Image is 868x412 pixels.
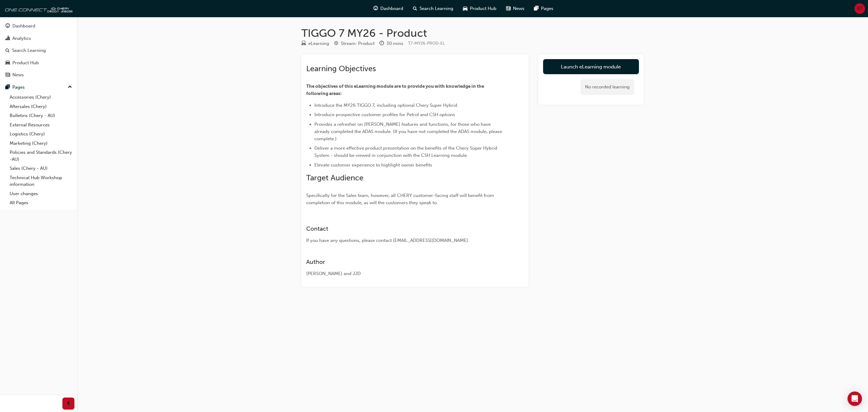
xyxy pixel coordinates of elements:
span: learningResourceType_ELEARNING-icon [301,41,306,46]
span: search-icon [413,5,417,12]
div: No recorded learning [580,79,634,95]
a: Launch eLearning module [543,59,639,74]
span: Introduce the MY26 TIGGO 7, including optional Chery Super Hybrid. [314,103,458,108]
span: guage-icon [373,5,378,12]
span: prev-icon [66,400,71,407]
div: If you have any questions, please contact [EMAIL_ADDRESS][DOMAIN_NAME]. [306,237,502,244]
span: RT [857,5,863,12]
a: Logistics (Chery) [7,129,74,139]
h1: TIGGO 7 MY26 - Product [301,27,644,40]
span: Product Hub [470,5,496,12]
span: pages-icon [534,5,539,12]
button: DashboardAnalyticsSearch LearningProduct HubNews [2,19,74,82]
div: eLearning [308,40,329,47]
a: pages-iconPages [529,2,558,15]
span: Introduce prospective customer profiles for Petrol and CSH options [314,112,455,117]
span: chart-icon [5,36,10,41]
a: Product Hub [2,57,74,68]
span: up-icon [68,83,72,91]
a: All Pages [7,198,74,208]
div: Duration [379,40,403,47]
a: Policies and Standards (Chery -AU) [7,148,74,164]
span: Pages [541,5,553,12]
div: Search Learning [12,47,46,54]
span: Elevate customer experience to highlight owner benefits [314,162,432,168]
span: target-icon [334,41,338,46]
span: news-icon [506,5,511,12]
div: Stream: Product [341,40,375,47]
a: Bulletins (Chery - AU) [7,111,74,120]
div: [PERSON_NAME] and JJD [306,270,502,277]
h3: Contact [306,225,502,232]
span: The objectives of this eLearning module are to provide you with knowledge in the following areas: [306,84,485,96]
a: search-iconSearch Learning [408,2,458,15]
div: Stream [334,40,375,47]
div: Pages [12,84,25,91]
span: news-icon [5,72,10,78]
span: clock-icon [379,41,384,46]
a: guage-iconDashboard [369,2,408,15]
a: Dashboard [2,21,74,32]
span: Search Learning [420,5,453,12]
div: 30 mins [386,40,403,47]
h3: Author [306,258,502,265]
img: oneconnect [3,2,72,14]
a: Search Learning [2,45,74,56]
span: car-icon [5,60,10,66]
span: Specifically for the Sales team, however, all CHERY customer-facing staff will benefit from compl... [306,193,495,205]
span: Provides a refresher on [PERSON_NAME] features and functions, for those who have already complete... [314,122,503,141]
a: Marketing (Chery) [7,139,74,148]
span: car-icon [463,5,467,12]
span: Learning Objectives [306,64,376,73]
a: News [2,69,74,81]
div: Open Intercom Messenger [848,391,862,406]
a: External Resources [7,120,74,130]
div: Analytics [12,35,31,42]
div: Type [301,40,329,47]
button: RT [854,3,865,14]
a: Accessories (Chery) [7,93,74,102]
span: Dashboard [380,5,403,12]
a: Technical Hub Workshop information [7,173,74,189]
span: News [513,5,524,12]
span: pages-icon [5,85,10,90]
span: guage-icon [5,24,10,29]
span: Learning resource code [408,41,445,46]
a: Sales (Chery - AU) [7,164,74,173]
a: User changes [7,189,74,198]
a: car-iconProduct Hub [458,2,501,15]
a: Analytics [2,33,74,44]
button: Pages [2,82,74,93]
span: Deliver a more effective product presentation on the benefits of the Chery Super Hybrid System - ... [314,145,498,158]
div: News [12,71,24,78]
a: news-iconNews [501,2,529,15]
span: Target Audience [306,173,363,182]
div: Dashboard [12,23,35,30]
div: Product Hub [12,59,39,66]
a: Aftersales (Chery) [7,102,74,111]
span: search-icon [5,48,10,53]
